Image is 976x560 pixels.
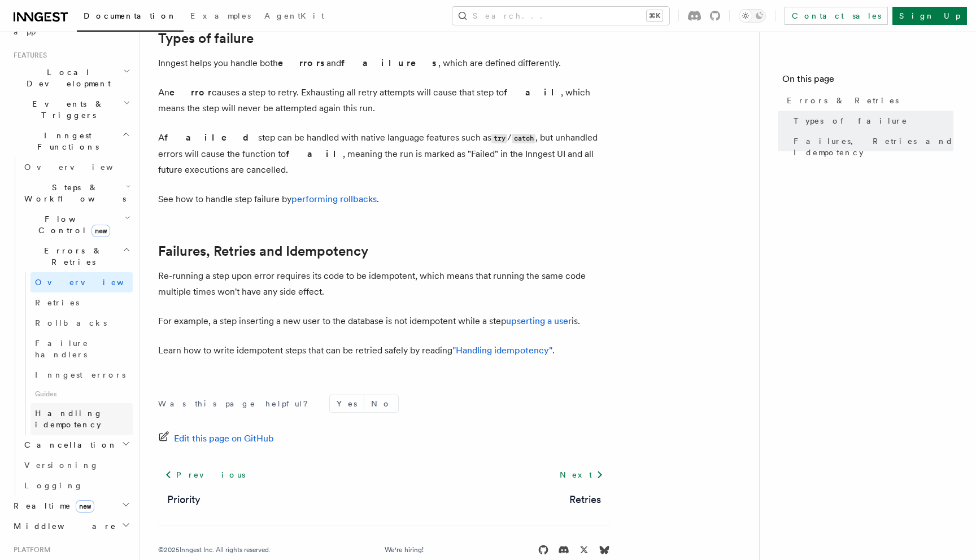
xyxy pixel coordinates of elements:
a: Types of failure [158,30,254,46]
strong: failed [164,132,258,143]
button: Steps & Workflows [20,177,133,209]
kbd: ⌘K [647,10,663,21]
button: Local Development [9,62,133,94]
a: Overview [30,272,133,292]
button: Yes [330,395,364,412]
a: Edit this page on GitHub [158,431,274,447]
a: AgentKit [258,3,331,30]
a: Types of failure [789,111,953,131]
span: Types of failure [794,115,908,126]
strong: failures [341,58,438,68]
span: Errors & Retries [787,95,899,106]
button: Search...⌘K [452,7,669,25]
a: Retries [30,292,133,313]
code: catch [512,134,535,143]
strong: fail [286,148,343,159]
button: Errors & Retries [20,240,133,272]
a: Priority [167,492,201,508]
span: Retries [35,298,79,307]
p: For example, a step inserting a new user to the database is not idempotent while a step is. [158,313,610,329]
code: try [491,134,507,143]
span: Edit this page on GitHub [174,431,274,447]
span: Local Development [9,67,123,89]
span: Platform [9,545,51,554]
span: Logging [24,481,83,490]
span: Realtime [9,500,94,511]
a: Failures, Retries and Idempotency [158,243,368,259]
span: Steps & Workflows [20,182,126,204]
button: No [364,395,398,412]
a: We're hiring! [385,545,424,554]
span: Overview [24,163,141,172]
span: Guides [30,385,133,403]
span: new [91,225,110,237]
p: Re-running a step upon error requires its code to be idempotent, which means that running the sam... [158,268,610,300]
a: Overview [20,157,133,177]
button: Events & Triggers [9,94,133,125]
p: A step can be handled with native language features such as / , but unhandled errors will cause t... [158,130,610,178]
a: Previous [158,465,251,485]
p: An causes a step to retry. Exhausting all retry attempts will cause that step to , which means th... [158,85,610,116]
span: new [76,500,94,513]
span: Failures, Retries and Idempotency [794,135,953,158]
span: Features [9,51,47,60]
span: Failure handlers [35,339,89,359]
strong: fail [504,87,561,98]
a: Versioning [20,455,133,475]
span: Documentation [84,11,177,20]
div: Errors & Retries [20,272,133,435]
button: Toggle dark mode [739,9,766,23]
button: Flow Controlnew [20,209,133,240]
a: Contact sales [785,7,888,25]
a: Logging [20,475,133,496]
strong: errors [278,58,326,68]
a: Inngest errors [30,365,133,385]
a: "Handling idempotency" [452,345,552,356]
h4: On this page [782,72,953,90]
a: Errors & Retries [782,90,953,111]
span: Errors & Retries [20,245,123,268]
a: Next [553,465,610,485]
p: Inngest helps you handle both and , which are defined differently. [158,55,610,71]
span: Overview [35,278,151,287]
button: Inngest Functions [9,125,133,157]
span: Middleware [9,520,116,532]
span: Cancellation [20,439,117,450]
a: Rollbacks [30,313,133,333]
span: Events & Triggers [9,98,123,121]
p: Learn how to write idempotent steps that can be retried safely by reading . [158,343,610,358]
a: Failures, Retries and Idempotency [789,131,953,163]
button: Middleware [9,516,133,536]
a: upserting a user [506,316,572,326]
button: Realtimenew [9,496,133,516]
span: Handling idempotency [35,409,103,429]
span: Versioning [24,461,99,470]
a: Examples [184,3,258,30]
p: See how to handle step failure by . [158,191,610,207]
a: Documentation [77,3,184,32]
button: Cancellation [20,435,133,455]
span: Flow Control [20,213,124,236]
span: AgentKit [264,11,324,20]
a: performing rollbacks [291,194,377,204]
a: Handling idempotency [30,403,133,435]
a: Failure handlers [30,333,133,365]
strong: error [169,87,212,98]
p: Was this page helpful? [158,398,316,409]
span: Examples [190,11,251,20]
div: © 2025 Inngest Inc. All rights reserved. [158,545,271,554]
a: Retries [569,492,601,508]
span: Inngest errors [35,370,125,379]
a: Sign Up [892,7,967,25]
span: Rollbacks [35,318,107,327]
span: Inngest Functions [9,130,122,152]
div: Inngest Functions [9,157,133,496]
